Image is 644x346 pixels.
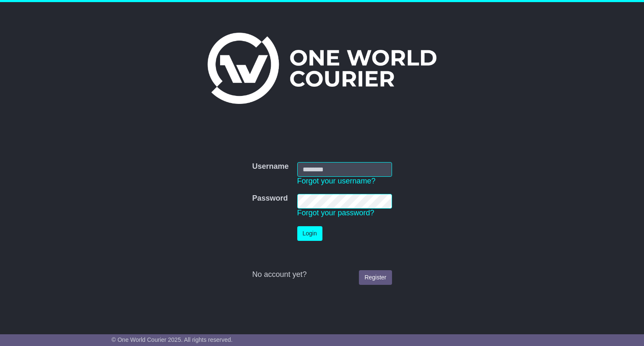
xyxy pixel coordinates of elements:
[252,194,288,203] label: Password
[252,270,392,279] div: No account yet?
[112,336,233,343] span: © One World Courier 2025. All rights reserved.
[359,270,392,285] a: Register
[252,162,288,171] label: Username
[208,33,436,104] img: One World
[297,177,376,185] a: Forgot your username?
[297,226,322,241] button: Login
[297,209,374,217] a: Forgot your password?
